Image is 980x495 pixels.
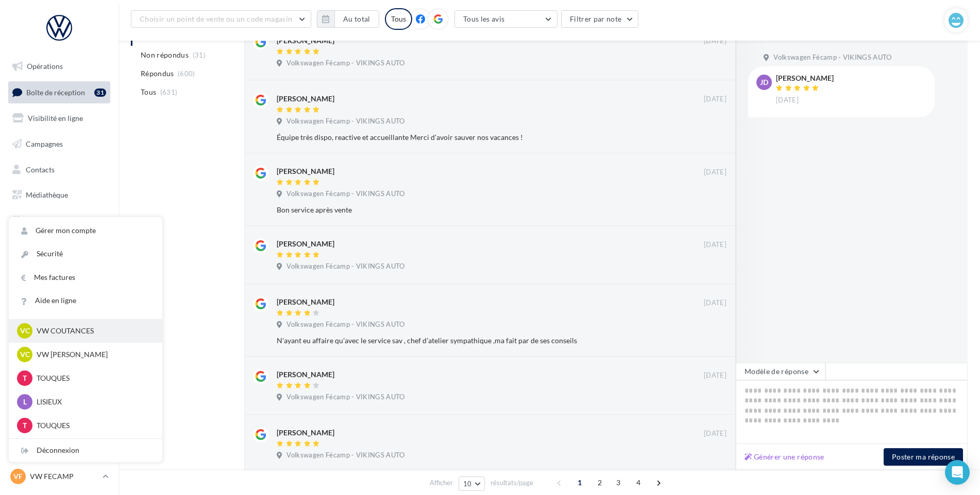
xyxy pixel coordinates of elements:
[760,77,768,87] span: JD
[37,397,150,407] p: LISIEUX
[630,474,647,491] span: 4
[27,62,63,70] span: Opérations
[692,333,726,348] button: Ignorer
[317,10,379,28] button: Au total
[178,69,195,78] span: (600)
[193,51,206,59] span: (31)
[286,451,404,460] span: Volkswagen Fécamp - VIKINGS AUTO
[286,189,404,199] span: Volkswagen Fécamp - VIKINGS AUTO
[9,289,162,312] a: Aide en ligne
[277,239,334,249] div: [PERSON_NAME]
[6,210,112,232] a: Calendrier
[141,87,156,97] span: Tous
[571,474,588,491] span: 1
[6,81,112,103] a: Boîte de réception31
[704,298,726,308] span: [DATE]
[26,87,85,96] span: Boîte de réception
[693,392,727,406] button: Ignorer
[37,326,150,336] p: VW COUTANCES
[30,471,98,482] p: VW FECAMP
[23,373,27,383] span: T
[286,117,404,126] span: Volkswagen Fécamp - VIKINGS AUTO
[140,14,292,23] span: Choisir un point de vente ou un code magasin
[6,236,112,266] a: PLV et print personnalisable
[693,450,727,464] button: Ignorer
[704,429,726,438] span: [DATE]
[160,88,178,96] span: (631)
[704,95,726,104] span: [DATE]
[491,478,533,488] span: résultats/page
[277,94,334,104] div: [PERSON_NAME]
[131,10,311,28] button: Choisir un point de vente ou un code magasin
[37,349,150,360] p: VW [PERSON_NAME]
[430,478,453,488] span: Afficher
[463,14,505,23] span: Tous les avis
[277,369,334,380] div: [PERSON_NAME]
[740,451,829,463] button: Générer une réponse
[459,476,485,491] button: 10
[13,471,23,482] span: VF
[28,114,83,122] span: Visibilité en ligne
[385,8,412,30] div: Tous
[704,168,726,177] span: [DATE]
[9,242,162,266] a: Sécurité
[286,393,404,402] span: Volkswagen Fécamp - VIKINGS AUTO
[9,219,162,242] a: Gérer mon compte
[26,190,68,199] span: Médiathèque
[37,373,150,383] p: TOUQUES
[9,439,162,462] div: Déconnexion
[561,10,639,28] button: Filtrer par note
[454,10,557,28] button: Tous les avis
[6,108,112,129] a: Visibilité en ligne
[286,59,404,68] span: Volkswagen Fécamp - VIKINGS AUTO
[945,460,970,485] div: Open Intercom Messenger
[277,205,660,215] div: Bon service après vente
[37,420,150,431] p: TOUQUES
[20,349,30,360] span: VC
[94,89,106,97] div: 31
[6,270,112,300] a: Campagnes DataOnDemand
[286,320,404,329] span: Volkswagen Fécamp - VIKINGS AUTO
[141,68,174,79] span: Répondus
[8,467,110,486] a: VF VW FECAMP
[692,203,726,217] button: Ignorer
[9,266,162,289] a: Mes factures
[693,261,727,275] button: Ignorer
[277,335,660,346] div: N'ayant eu affaire qu'avec le service sav , chef d'atelier sympathique ,ma fait par de ses conseils
[610,474,627,491] span: 3
[141,50,189,60] span: Non répondus
[6,184,112,206] a: Médiathèque
[20,326,30,336] span: VC
[6,56,112,77] a: Opérations
[26,165,55,173] span: Contacts
[23,420,27,431] span: T
[704,37,726,46] span: [DATE]
[463,480,472,488] span: 10
[884,448,963,466] button: Poster ma réponse
[592,474,608,491] span: 2
[736,363,825,380] button: Modèle de réponse
[277,297,334,307] div: [PERSON_NAME]
[776,75,834,82] div: [PERSON_NAME]
[693,57,727,72] button: Ignorer
[334,10,379,28] button: Au total
[692,130,726,145] button: Ignorer
[6,133,112,155] a: Campagnes
[286,262,404,271] span: Volkswagen Fécamp - VIKINGS AUTO
[6,159,112,181] a: Contacts
[277,132,660,143] div: Équipe très dispo, reactive et accueillante Merci d'avoir sauver nos vacances !
[23,397,27,407] span: L
[773,53,891,62] span: Volkswagen Fécamp - VIKINGS AUTO
[704,240,726,250] span: [DATE]
[277,166,334,176] div: [PERSON_NAME]
[277,428,334,438] div: [PERSON_NAME]
[776,96,799,105] span: [DATE]
[704,371,726,380] span: [DATE]
[26,139,63,148] span: Campagnes
[26,216,60,225] span: Calendrier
